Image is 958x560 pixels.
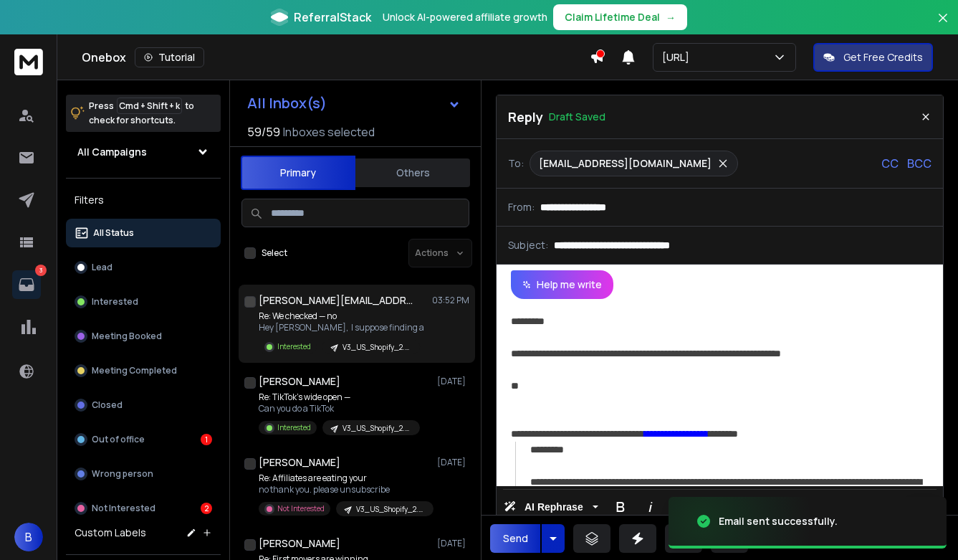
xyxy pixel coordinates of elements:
[259,293,416,308] h1: [PERSON_NAME][EMAIL_ADDRESS][DOMAIN_NAME]
[437,457,469,468] p: [DATE]
[93,227,134,239] p: All Status
[934,9,952,43] button: Close banner
[277,503,325,514] p: Not Interested
[241,156,355,190] button: Primary
[14,523,43,551] button: B
[383,10,547,24] p: Unlock AI-powered affiliate growth
[490,524,540,553] button: Send
[637,493,664,521] button: Italic (⌘I)
[92,296,138,308] p: Interested
[66,219,221,247] button: All Status
[259,484,431,495] p: no thank you. please unsubscribe
[343,423,411,434] p: V3_US_Shopify_2.5M-100M-CLEANED-D2C
[259,403,420,414] p: Can you do a TikTok
[75,526,146,540] h3: Custom Labels
[719,514,838,528] div: Email sent successfully.
[662,50,695,65] p: [URL]
[66,356,221,385] button: Meeting Completed
[553,4,687,30] button: Claim Lifetime Deal→
[66,391,221,419] button: Closed
[666,10,676,24] span: →
[259,473,431,484] p: Re: Affiliates are eating your
[12,270,41,299] a: 3
[355,157,470,189] button: Others
[77,145,147,159] h1: All Campaigns
[294,9,371,26] span: ReferralStack
[82,47,590,67] div: Onebox
[66,322,221,351] button: Meeting Booked
[92,503,155,514] p: Not Interested
[92,262,112,273] p: Lead
[343,342,411,353] p: V3_US_Shopify_2.5M-100M-CLEANED-D2C
[66,138,221,166] button: All Campaigns
[66,425,221,454] button: Out of office1
[881,155,899,172] p: CC
[259,455,340,470] h1: [PERSON_NAME]
[135,47,204,67] button: Tutorial
[262,247,287,259] label: Select
[92,399,123,411] p: Closed
[432,295,469,306] p: 03:52 PM
[259,310,424,322] p: Re: We checked — no
[508,156,524,171] p: To:
[247,96,327,110] h1: All Inbox(s)
[277,341,311,352] p: Interested
[236,89,472,118] button: All Inbox(s)
[511,270,613,299] button: Help me write
[508,238,548,252] p: Subject:
[539,156,712,171] p: [EMAIL_ADDRESS][DOMAIN_NAME]
[92,365,177,376] p: Meeting Completed
[89,99,194,128] p: Press to check for shortcuts.
[259,322,424,333] p: Hey [PERSON_NAME], I suppose finding a
[35,265,47,276] p: 3
[92,468,153,480] p: Wrong person
[66,494,221,523] button: Not Interested2
[259,536,340,551] h1: [PERSON_NAME]
[283,123,375,141] h3: Inboxes selected
[813,43,933,72] button: Get Free Credits
[201,434,212,445] div: 1
[508,200,535,214] p: From:
[907,155,931,172] p: BCC
[501,493,601,521] button: AI Rephrase
[508,107,543,127] p: Reply
[201,503,212,514] div: 2
[247,123,280,141] span: 59 / 59
[437,376,469,387] p: [DATE]
[66,460,221,488] button: Wrong person
[356,504,425,515] p: V3_US_Shopify_2.5M-100M-CLEANED-D2C
[607,493,634,521] button: Bold (⌘B)
[66,190,221,210] h3: Filters
[259,374,340,389] h1: [PERSON_NAME]
[522,501,586,513] span: AI Rephrase
[549,110,605,124] p: Draft Saved
[92,331,162,342] p: Meeting Booked
[437,538,469,549] p: [DATE]
[277,422,311,433] p: Interested
[259,391,420,403] p: Re: TikTok’s wide open —
[66,288,221,316] button: Interested
[66,253,221,282] button: Lead
[92,434,145,445] p: Out of office
[843,50,923,65] p: Get Free Credits
[117,98,182,114] span: Cmd + Shift + k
